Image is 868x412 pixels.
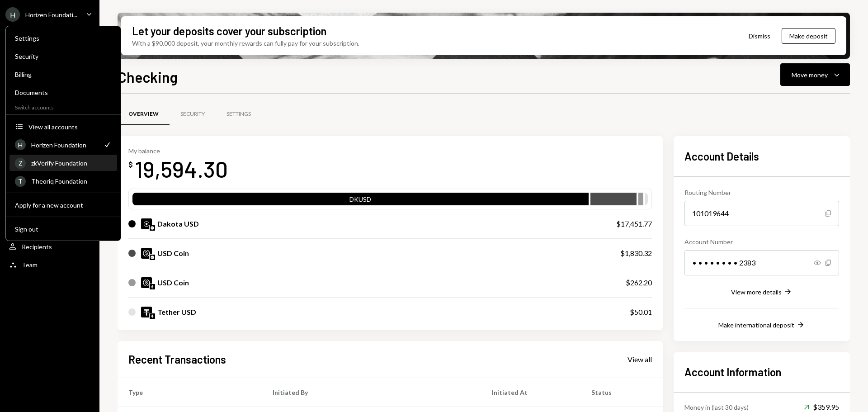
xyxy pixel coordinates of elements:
[626,277,652,288] div: $262.20
[28,123,112,131] div: View all accounts
[141,218,152,229] img: DKUSD
[128,160,133,169] div: $
[627,355,652,364] div: View all
[150,284,155,289] img: ethereum-mainnet
[737,25,782,47] button: Dismiss
[684,188,839,197] div: Routing Number
[128,110,159,118] div: Overview
[9,155,117,171] a: ZzkVerify Foundation
[157,307,196,317] div: Tether USD
[15,201,112,209] div: Apply for a new account
[780,63,850,86] button: Move money
[15,71,112,78] div: Billing
[157,218,199,229] div: Dakota USD
[157,248,189,259] div: USD Coin
[15,52,112,60] div: Security
[9,66,117,82] a: Billing
[9,84,117,100] a: Documents
[731,288,782,296] div: View more details
[170,103,216,126] a: Security
[118,68,178,86] h1: Checking
[15,89,112,96] div: Documents
[15,176,26,187] div: T
[9,119,117,135] button: View all accounts
[132,194,589,207] div: DKUSD
[684,250,839,275] div: • • • • • • • • 2383
[684,237,839,246] div: Account Number
[580,378,663,407] th: Status
[132,24,326,38] div: Let your deposits cover your subscription
[180,110,205,118] div: Security
[22,261,38,269] div: Team
[128,352,226,367] h2: Recent Transactions
[782,28,835,44] button: Make deposit
[118,378,262,407] th: Type
[9,197,117,213] button: Apply for a new account
[627,354,652,364] a: View all
[792,70,828,80] div: Move money
[684,365,839,379] h2: Account Information
[15,139,26,150] div: H
[616,218,652,229] div: $17,451.77
[132,38,359,48] div: With a $90,000 deposit, your monthly rewards can fully pay for your subscription.
[31,159,112,167] div: zkVerify Foundation
[25,11,77,19] div: Horizen Foundati...
[226,110,251,118] div: Settings
[5,7,20,22] div: H
[15,34,112,42] div: Settings
[15,225,112,233] div: Sign out
[150,255,155,260] img: base-mainnet
[9,48,117,64] a: Security
[718,321,794,329] div: Make international deposit
[718,320,805,330] button: Make international deposit
[684,403,749,412] div: Money in (last 30 days)
[22,243,52,251] div: Recipients
[141,307,152,317] img: USDT
[150,313,155,319] img: ethereum-mainnet
[128,147,228,155] div: My balance
[141,248,152,259] img: USDC
[150,225,155,231] img: base-mainnet
[5,256,94,273] a: Team
[630,307,652,317] div: $50.01
[9,30,117,46] a: Settings
[684,201,839,226] div: 101019644
[31,141,97,149] div: Horizen Foundation
[5,238,94,255] a: Recipients
[118,103,170,126] a: Overview
[620,248,652,259] div: $1,830.32
[9,221,117,237] button: Sign out
[31,177,112,185] div: Theoriq Foundation
[141,277,152,288] img: USDC
[157,277,189,288] div: USD Coin
[262,378,481,407] th: Initiated By
[9,173,117,189] a: TTheoriq Foundation
[15,158,26,169] div: Z
[481,378,580,407] th: Initiated At
[135,155,228,183] div: 19,594.30
[6,102,121,111] div: Switch accounts
[216,103,262,126] a: Settings
[684,149,839,164] h2: Account Details
[731,287,793,297] button: View more details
